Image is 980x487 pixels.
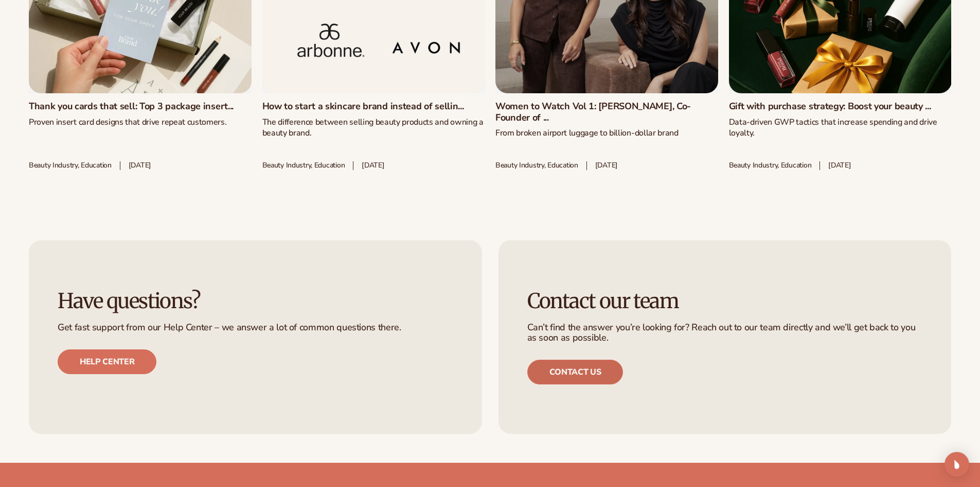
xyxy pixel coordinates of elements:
a: Help center [58,349,156,374]
a: Contact us [527,360,623,384]
a: Gift with purchase strategy: Boost your beauty ... [729,101,952,112]
div: Open Intercom Messenger [945,452,969,477]
p: Get fast support from our Help Center – we answer a lot of common questions there. [58,323,453,333]
a: Thank you cards that sell: Top 3 package insert... [29,101,252,112]
a: Women to Watch Vol 1: [PERSON_NAME], Co-Founder of ... [495,101,718,123]
h3: Have questions? [58,290,453,312]
p: Can’t find the answer you’re looking for? Reach out to our team directly and we’ll get back to yo... [527,323,923,343]
h3: Contact our team [527,290,923,312]
a: How to start a skincare brand instead of sellin... [262,101,485,112]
